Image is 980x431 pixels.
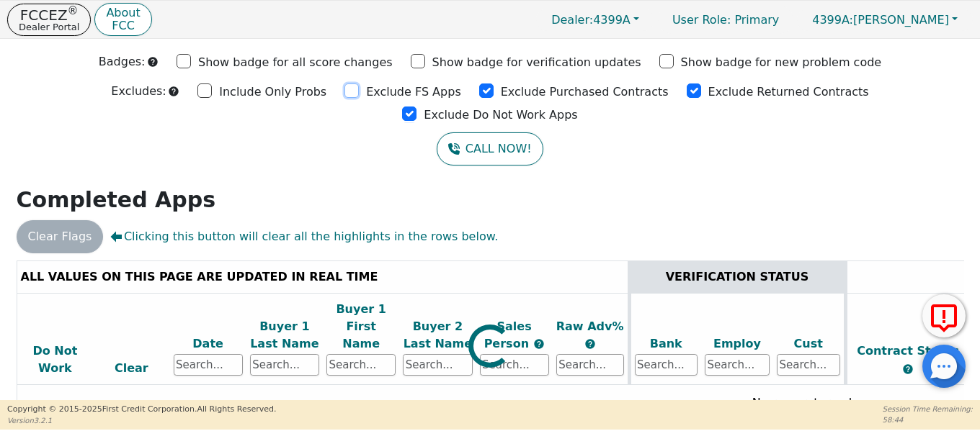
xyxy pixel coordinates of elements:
[7,404,276,416] p: Copyright © 2015- 2025 First Credit Corporation.
[19,8,79,22] p: FCCEZ
[883,404,973,414] p: Session Time Remaining:
[7,4,91,36] button: FCCEZ®Dealer Portal
[658,6,793,34] a: User Role: Primary
[812,13,949,27] span: [PERSON_NAME]
[551,13,631,27] span: 4399A
[551,13,593,27] span: Dealer:
[106,20,140,32] p: FCC
[366,83,461,101] p: Exclude FS Apps
[111,83,166,100] p: Excludes:
[106,7,140,19] p: About
[219,83,326,101] p: Include Only Probs
[198,54,393,71] p: Show badge for all score changes
[501,83,669,101] p: Exclude Purchased Contracts
[708,83,869,101] p: Exclude Returned Contracts
[7,415,276,426] p: Version 3.2.1
[68,4,79,17] sup: ®
[99,53,146,71] p: Badges:
[922,294,966,337] button: Report Error to FCC
[17,187,216,212] strong: Completed Apps
[536,9,654,31] button: Dealer:4399A
[424,106,577,124] p: Exclude Do Not Work Apps
[110,228,498,245] span: Clicking this button will clear all the highlights in the rows below.
[197,404,276,414] span: All Rights Reserved.
[681,54,882,71] p: Show badge for new problem code
[797,9,973,31] button: 4399A:[PERSON_NAME]
[883,414,973,425] p: 58:44
[94,3,151,37] button: AboutFCC
[432,54,641,71] p: Show badge for verification updates
[19,22,79,32] p: Dealer Portal
[437,132,543,165] button: CALL NOW!
[672,13,731,27] span: User Role :
[658,6,793,34] p: Primary
[812,13,853,27] span: 4399A:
